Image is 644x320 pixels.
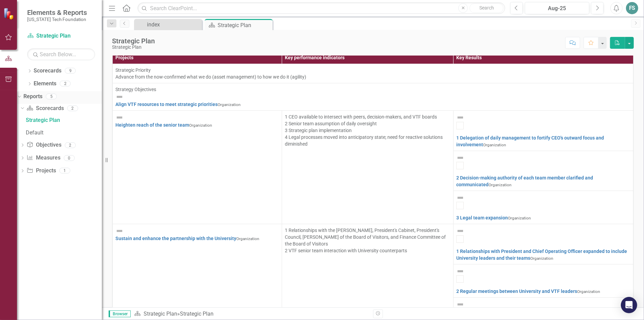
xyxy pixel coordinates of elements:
span: Organization [236,236,259,241]
button: Search [470,3,503,13]
img: Not Defined [456,154,464,162]
a: Measures [26,154,60,162]
img: Not Defined [456,227,464,235]
div: Strategic Plan [112,45,155,50]
div: 0 [64,155,75,161]
div: Strategic Plan [180,311,214,317]
img: Not Defined [456,113,464,122]
a: 1 Delegation of daily management to fortify CEO's outward focus and involvement [456,135,604,147]
div: Open Intercom Messenger [621,297,637,313]
img: Not Defined [456,194,464,202]
img: ClearPoint Strategy [3,8,15,20]
span: Browser [109,311,131,317]
div: 1 [59,168,70,174]
a: Scorecards [34,67,61,75]
div: Projects [115,54,279,61]
div: Default [26,130,102,136]
div: 2 [67,105,78,111]
div: Key performance indicators [285,54,450,61]
img: Not Defined [115,113,124,122]
button: FS [626,2,638,14]
small: [US_STATE] Tech Foundation [27,17,87,22]
a: index [136,20,200,29]
div: » [134,310,368,318]
span: Organization [489,183,512,187]
p: 1 Relationships with the [PERSON_NAME], President's Cabinet, President's Council, [PERSON_NAME] o... [285,227,450,254]
img: Not Defined [115,93,124,101]
div: 2 [65,142,76,148]
p: 1 CEO available to intersect with peers, decision-makers, and VTF boards 2 Senior team assumption... [285,113,450,147]
a: Strategic Plan [27,32,95,40]
span: Organization [577,289,600,294]
a: Heighten reach of the senior team [115,122,189,128]
div: Strategic Plan [218,21,271,29]
img: Not Defined [456,300,464,308]
a: Objectives [26,141,61,149]
span: Organization [189,123,212,128]
a: Scorecards [26,105,63,112]
a: 2 Regular meetings between University and VTF leaders [456,289,577,294]
div: Strategic Plan [26,117,102,123]
span: Organization [218,102,241,107]
span: Advance from the now-confirmed what we do (asset management) to how we do it (agility) [115,74,306,80]
div: Strategic Priority [115,67,630,73]
div: Strategy Objectives [115,86,630,93]
span: Organization [483,143,506,147]
img: Not Defined [456,267,464,275]
div: Strategic Plan [112,37,155,45]
a: Projects [26,167,56,175]
a: Elements [34,80,56,88]
a: 3 Legal team expansion [456,215,508,220]
a: Default [24,127,102,138]
div: Aug-25 [527,4,587,13]
a: Align VTF resources to meet strategic priorities [115,102,218,107]
a: Reports [23,93,42,101]
img: Not Defined [115,227,124,235]
div: Key Results [456,54,630,61]
span: Organization [530,256,553,261]
a: Strategic Plan [144,311,177,317]
a: 1 Relationships with President and Chief Operating Officer expanded to include University leaders... [456,249,627,261]
input: Search ClearPoint... [137,2,505,14]
div: index [147,20,200,29]
div: 5 [46,93,57,99]
span: Search [479,5,494,10]
span: Organization [508,216,531,220]
input: Search Below... [27,48,95,60]
span: Elements & Reports [27,8,87,17]
div: 9 [65,68,76,74]
a: Sustain and enhance the partnership with the University [115,236,236,241]
a: Strategic Plan [24,114,102,125]
div: 2 [60,81,71,87]
a: 2 Decision-making authority of each team member clarified and communicated [456,175,593,187]
button: Aug-25 [525,2,589,14]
